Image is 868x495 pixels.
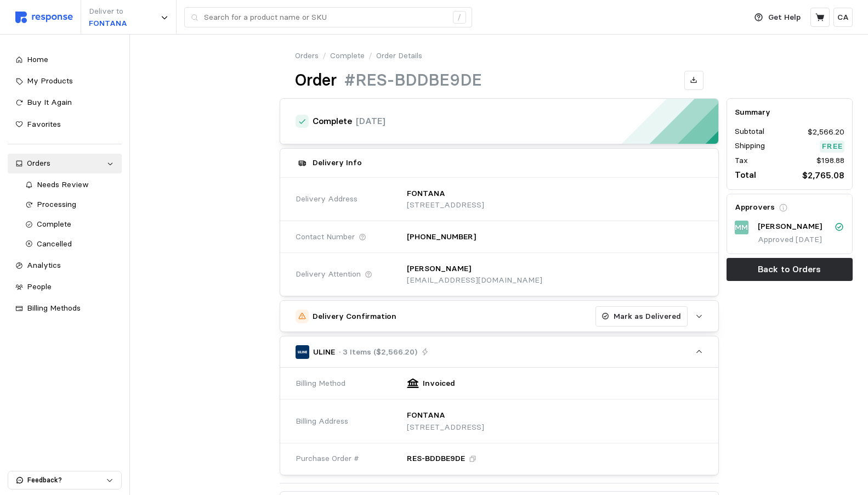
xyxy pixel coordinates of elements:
p: [EMAIL_ADDRESS][DOMAIN_NAME] [407,274,542,286]
p: FONTANA [407,188,445,200]
h1: Order [295,70,337,91]
p: [PHONE_NUMBER] [407,231,476,243]
span: Delivery Attention [296,268,361,280]
p: Shipping [735,140,765,153]
p: Invoiced [423,378,455,390]
p: Order Details [376,50,422,62]
p: Free [822,140,843,153]
button: Back to Orders [727,258,853,281]
h5: Summary [735,106,844,118]
p: Get Help [768,12,801,24]
a: Billing Methods [8,299,122,318]
p: Back to Orders [758,262,821,276]
p: $2,765.08 [802,168,844,182]
span: Billing Address [296,415,348,428]
span: Home [27,54,48,64]
a: Orders [8,154,122,173]
span: Contact Number [296,231,355,243]
p: / [368,50,372,62]
p: Total [735,168,756,182]
p: / [322,50,326,62]
a: People [8,277,122,297]
p: [STREET_ADDRESS] [407,199,484,211]
h4: Complete [313,115,352,128]
p: MM [735,222,748,234]
button: Mark as Delivered [595,306,688,327]
button: ULINE· 3 Items ($2,566.20) [280,336,718,367]
a: Orders [295,50,319,62]
p: · 3 Items ($2,566.20) [339,346,417,358]
h1: #RES-BDDBE9DE [344,70,482,91]
a: Buy It Again [8,93,122,113]
span: Processing [37,199,76,209]
button: Delivery ConfirmationMark as Delivered [280,301,718,331]
p: [STREET_ADDRESS] [407,421,484,434]
span: Needs Review [37,179,89,189]
a: Favorites [8,115,122,134]
a: My Products [8,71,122,91]
p: Deliver to [89,5,127,18]
a: Home [8,50,122,70]
a: Analytics [8,256,122,275]
a: Complete [330,50,365,62]
a: Needs Review [18,175,122,195]
div: Orders [27,157,103,170]
button: CA [833,8,853,27]
button: Feedback? [8,471,121,489]
h5: Approvers [735,202,775,213]
span: Analytics [27,260,61,270]
div: ULINE· 3 Items ($2,566.20) [280,368,718,474]
span: Delivery Address [296,193,358,205]
input: Search for a product name or SKU [204,8,447,27]
span: Billing Method [296,378,345,390]
button: Get Help [748,7,807,28]
div: / [453,11,466,24]
span: Buy It Again [27,97,72,107]
p: Tax [735,155,748,167]
a: Cancelled [18,234,122,254]
h5: Delivery Info [313,157,362,168]
span: Complete [37,219,71,229]
p: Feedback? [27,475,106,485]
p: ULINE [313,346,335,358]
span: Purchase Order # [296,453,359,465]
h5: Delivery Confirmation [313,311,396,322]
img: svg%3e [15,12,73,23]
span: Billing Methods [27,303,81,313]
span: Favorites [27,119,61,129]
p: [PERSON_NAME] [407,263,471,275]
a: Processing [18,195,122,215]
p: Subtotal [735,126,764,138]
span: People [27,282,52,291]
span: My Products [27,76,73,86]
span: Cancelled [37,239,72,249]
a: Complete [18,215,122,234]
p: FONTANA [407,409,445,421]
p: Mark as Delivered [614,311,681,323]
p: [PERSON_NAME] [758,221,822,233]
p: RES-BDDBE9DE [407,453,465,465]
p: FONTANA [89,18,127,30]
p: CA [837,12,849,24]
p: $2,566.20 [808,126,844,138]
p: Approved [DATE] [758,234,844,246]
p: [DATE] [356,114,385,128]
p: $198.88 [816,155,844,167]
